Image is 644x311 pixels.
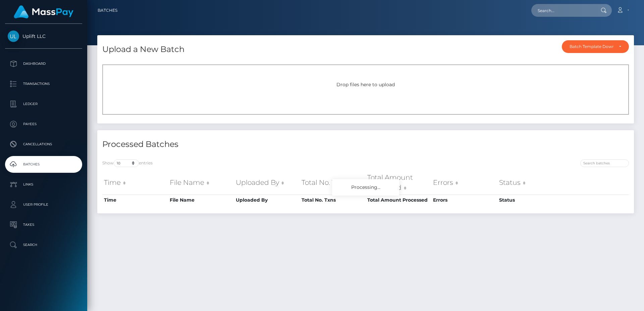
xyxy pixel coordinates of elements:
th: Uploaded By [234,195,300,205]
p: Dashboard [8,59,79,69]
span: Uplift LLC [5,33,82,39]
p: Search [8,240,79,250]
th: File Name [168,195,234,205]
th: Status [497,171,563,195]
a: Payees [5,116,82,133]
input: Search batches [580,159,629,167]
th: File Name [168,171,234,195]
a: Batches [5,156,82,173]
th: Status [497,195,563,205]
button: Batch Template Download [562,40,629,53]
th: Errors [431,195,497,205]
a: Search [5,237,82,253]
a: User Profile [5,196,82,213]
th: Time [102,171,168,195]
select: Showentries [114,159,139,167]
span: Drop files here to upload [336,82,395,88]
p: Transactions [8,79,79,89]
input: Search... [531,4,594,17]
p: Ledger [8,99,79,109]
label: Show entries [102,159,153,167]
th: Total Amount Processed [366,171,431,195]
th: Errors [431,171,497,195]
img: MassPay Logo [14,5,73,18]
a: Links [5,176,82,193]
p: Cancellations [8,139,79,149]
p: Taxes [8,220,79,230]
h4: Processed Batches [102,139,361,150]
th: Total No. Txns [300,195,366,205]
div: Processing... [332,179,399,196]
a: Batches [98,3,117,17]
a: Cancellations [5,136,82,153]
th: Uploaded By [234,171,300,195]
a: Dashboard [5,55,82,72]
p: Payees [8,119,79,129]
a: Taxes [5,216,82,233]
th: Total Amount Processed [366,195,431,205]
h4: Upload a New Batch [102,44,184,55]
th: Total No. Txns [300,171,366,195]
div: Batch Template Download [570,44,613,49]
img: Uplift LLC [8,31,19,42]
p: Batches [8,159,79,169]
th: Time [102,195,168,205]
a: Ledger [5,96,82,112]
p: User Profile [8,200,79,210]
a: Transactions [5,75,82,92]
p: Links [8,179,79,190]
